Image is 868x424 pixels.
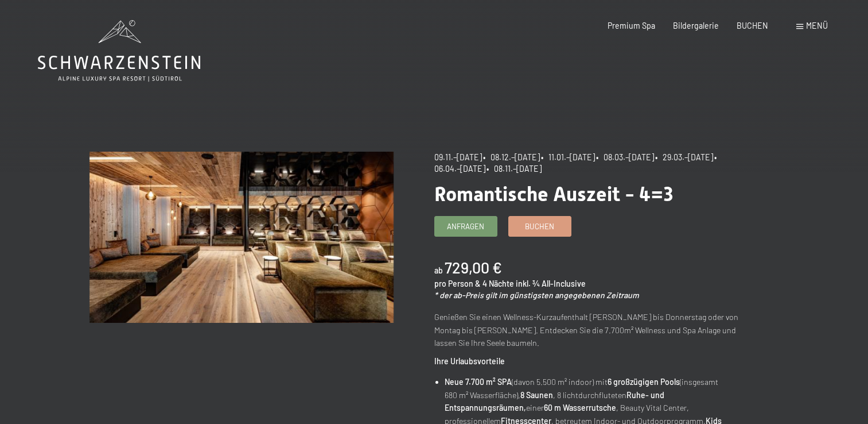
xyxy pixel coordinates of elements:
strong: 8 Saunen [520,390,553,400]
a: Buchen [509,217,571,236]
img: Romantische Auszeit - 4=3 [89,152,394,323]
span: Menü [806,21,828,30]
a: Bildergalerie [673,21,719,30]
span: inkl. ¾ All-Inclusive [516,279,586,288]
b: 729,00 € [445,258,502,276]
a: Anfragen [435,217,497,236]
a: Premium Spa [608,21,655,30]
span: • 29.03.–[DATE] [655,152,713,162]
span: • 08.03.–[DATE] [596,152,654,162]
span: Romantische Auszeit - 4=3 [434,182,674,206]
span: 09.11.–[DATE] [434,152,482,162]
span: Buchen [525,221,554,232]
a: BUCHEN [737,21,768,30]
strong: Ihre Urlaubsvorteile [434,356,505,366]
span: Anfragen [447,221,484,232]
strong: 60 m Wasserrutsche [544,403,616,413]
span: ab [434,265,443,275]
strong: Neue 7.700 m² SPA [445,377,512,387]
span: 4 Nächte [482,279,514,288]
span: • 08.11.–[DATE] [486,164,542,174]
span: • 06.04.–[DATE] [434,152,720,174]
p: Genießen Sie einen Wellness-Kurzaufenthalt [PERSON_NAME] bis Donnerstag oder von Montag bis [PERS... [434,311,738,350]
span: • 11.01.–[DATE] [541,152,595,162]
span: • 08.12.–[DATE] [483,152,540,162]
strong: 6 großzügigen Pools [608,377,680,387]
em: * der ab-Preis gilt im günstigsten angegebenen Zeitraum [434,290,639,300]
span: pro Person & [434,279,481,288]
